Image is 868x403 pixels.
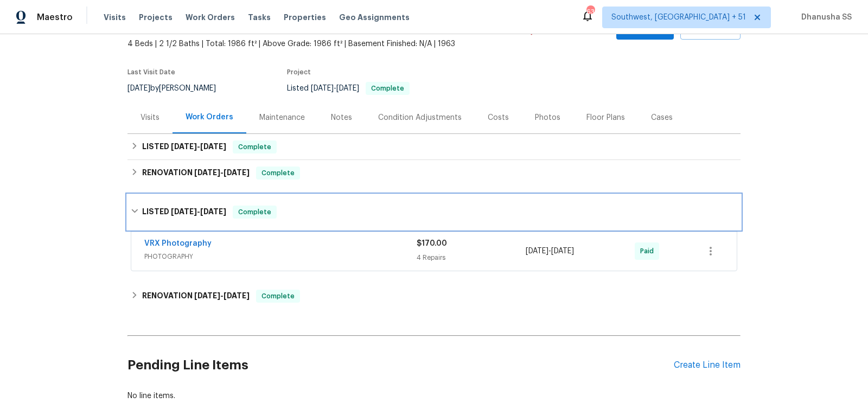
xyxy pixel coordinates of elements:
[488,112,509,123] div: Costs
[171,143,197,150] span: [DATE]
[37,12,73,23] span: Maestro
[127,39,521,49] span: 4 Beds | 2 1/2 Baths | Total: 1986 ft² | Above Grade: 1986 ft² | Basement Finished: N/A | 1963
[367,85,409,92] span: Complete
[378,112,462,123] div: Condition Adjustments
[127,195,741,229] div: LISTED [DATE]-[DATE]Complete
[586,7,594,17] div: 635
[287,85,410,92] span: Listed
[142,290,250,303] h6: RENOVATION
[797,12,852,23] span: Dhanusha SS
[651,112,673,123] div: Cases
[611,12,746,23] span: Southwest, [GEOGRAPHIC_DATA] + 51
[127,160,741,186] div: RENOVATION [DATE]-[DATE]Complete
[248,14,271,21] span: Tasks
[526,247,548,255] span: [DATE]
[200,143,226,150] span: [DATE]
[674,360,741,370] div: Create Line Item
[127,134,741,160] div: LISTED [DATE]-[DATE]Complete
[194,292,220,299] span: [DATE]
[331,112,352,123] div: Notes
[417,252,526,263] div: 4 Repairs
[194,292,250,299] span: -
[257,168,299,178] span: Complete
[127,391,741,401] div: No line items.
[526,246,574,257] span: -
[142,140,226,153] h6: LISTED
[551,247,574,255] span: [DATE]
[311,85,359,92] span: -
[259,112,305,123] div: Maintenance
[104,12,126,23] span: Visits
[171,208,197,215] span: [DATE]
[586,112,625,123] div: Floor Plans
[194,169,250,176] span: -
[127,283,741,309] div: RENOVATION [DATE]-[DATE]Complete
[186,12,235,23] span: Work Orders
[127,69,175,75] span: Last Visit Date
[127,82,229,95] div: by [PERSON_NAME]
[535,112,560,123] div: Photos
[234,142,276,152] span: Complete
[171,143,226,150] span: -
[186,112,233,123] div: Work Orders
[144,251,417,262] span: PHOTOGRAPHY
[127,340,674,391] h2: Pending Line Items
[257,291,299,302] span: Complete
[311,85,334,92] span: [DATE]
[141,112,159,123] div: Visits
[139,12,173,23] span: Projects
[144,240,212,247] a: VRX Photography
[339,12,410,23] span: Geo Assignments
[640,246,658,257] span: Paid
[287,69,311,75] span: Project
[194,169,220,176] span: [DATE]
[234,207,276,218] span: Complete
[284,12,326,23] span: Properties
[127,85,150,92] span: [DATE]
[171,208,226,215] span: -
[142,167,250,180] h6: RENOVATION
[224,292,250,299] span: [DATE]
[336,85,359,92] span: [DATE]
[417,240,447,247] span: $170.00
[200,208,226,215] span: [DATE]
[224,169,250,176] span: [DATE]
[142,206,226,219] h6: LISTED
